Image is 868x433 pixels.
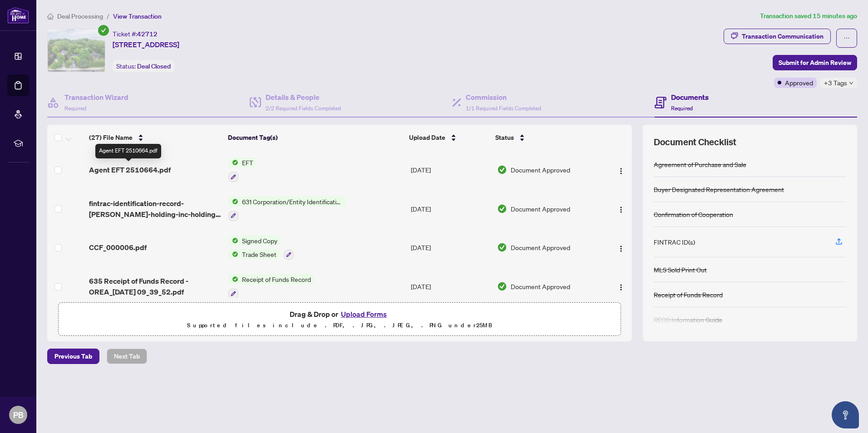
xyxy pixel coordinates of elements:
span: Required [64,105,86,112]
li: / [107,11,109,21]
span: Document Approved [511,281,570,291]
h4: Documents [671,92,709,103]
div: Agreement of Purchase and Sale [654,159,746,169]
div: Agent EFT 2510664.pdf [95,144,161,158]
span: ellipsis [843,35,850,41]
span: Approved [785,78,813,88]
div: Receipt of Funds Record [654,290,723,300]
button: Next Tab [107,349,147,364]
div: FINTRAC ID(s) [654,237,695,247]
button: Status IconEFT [228,157,257,182]
span: Deal Processing [57,12,103,20]
button: Upload Forms [338,308,390,320]
button: Status IconSigned CopyStatus IconTrade Sheet [228,236,294,260]
span: Trade Sheet [238,249,280,259]
div: MLS Sold Print Out [654,265,707,275]
button: Logo [614,279,628,294]
span: Required [671,105,693,112]
button: Transaction Communication [724,29,831,44]
button: Status IconReceipt of Funds Record [228,274,315,299]
img: Document Status [497,242,507,252]
th: Status [492,125,599,150]
button: Logo [614,162,628,177]
span: Deal Closed [137,62,171,70]
button: Logo [614,202,628,216]
img: Document Status [497,204,507,214]
div: Transaction Communication [742,29,824,44]
button: Logo [614,240,628,255]
span: Receipt of Funds Record [238,274,315,284]
p: Supported files include .PDF, .JPG, .JPEG, .PNG under 25 MB [64,320,615,331]
span: Previous Tab [54,349,92,364]
img: Document Status [497,165,507,175]
img: Status Icon [228,197,238,207]
div: Confirmation of Cooperation [654,209,733,219]
img: Status Icon [228,157,238,167]
img: Document Status [497,281,507,291]
img: Status Icon [228,236,238,246]
span: Signed Copy [238,236,281,246]
th: (27) File Name [85,125,224,150]
span: [STREET_ADDRESS] [113,39,179,50]
h4: Details & People [266,92,341,103]
img: logo [7,7,29,24]
span: View Transaction [113,12,162,20]
td: [DATE] [407,189,493,228]
h4: Transaction Wizard [64,92,128,103]
img: Logo [617,206,625,213]
th: Upload Date [405,125,491,150]
span: check-circle [98,25,109,36]
button: Status Icon631 Corporation/Entity Identification InformationRecord [228,197,346,221]
div: Buyer Designated Representation Agreement [654,184,784,194]
div: Status: [113,60,174,72]
td: [DATE] [407,150,493,189]
span: home [47,13,54,20]
img: Logo [617,167,625,175]
span: Submit for Admin Review [779,55,851,70]
span: Drag & Drop orUpload FormsSupported files include .PDF, .JPG, .JPEG, .PNG under25MB [59,303,621,336]
img: Logo [617,284,625,291]
span: 631 Corporation/Entity Identification InformationRecord [238,197,346,207]
span: EFT [238,157,257,167]
span: Document Approved [511,242,570,252]
img: IMG-W12251334_1.jpg [48,29,105,72]
span: +3 Tags [824,78,847,88]
h4: Commission [466,92,541,103]
img: Status Icon [228,274,238,284]
span: 635 Receipt of Funds Record - OREA_[DATE] 09_39_52.pdf [89,276,221,297]
span: (27) File Name [89,133,133,143]
span: Upload Date [409,133,445,143]
span: Document Approved [511,165,570,175]
button: Previous Tab [47,349,99,364]
span: Document Checklist [654,136,736,148]
span: 42712 [137,30,158,38]
span: 1/1 Required Fields Completed [466,105,541,112]
span: Status [495,133,514,143]
button: Submit for Admin Review [773,55,857,70]
span: Drag & Drop or [290,308,390,320]
th: Document Tag(s) [224,125,406,150]
div: Ticket #: [113,29,158,39]
span: Document Approved [511,204,570,214]
article: Transaction saved 15 minutes ago [760,11,857,21]
button: Open asap [832,401,859,428]
span: down [849,81,853,85]
td: [DATE] [407,267,493,306]
span: 2/2 Required Fields Completed [266,105,341,112]
img: Logo [617,245,625,252]
td: [DATE] [407,228,493,267]
img: Status Icon [228,249,238,259]
span: CCF_000006.pdf [89,242,147,253]
div: RECO Information Guide [654,315,722,325]
span: Agent EFT 2510664.pdf [89,164,171,175]
span: PB [13,408,24,421]
span: fintrac-identification-record-[PERSON_NAME]-holding-inc-holding-20250718-131621.pdf [89,198,221,220]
